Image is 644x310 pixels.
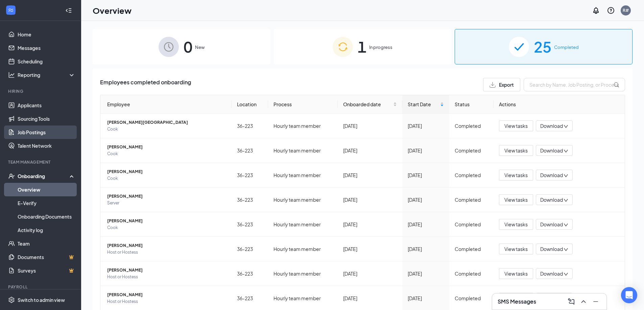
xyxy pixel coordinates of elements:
[408,147,444,154] div: [DATE]
[18,196,75,210] a: E-Verify
[8,159,74,165] div: Team Management
[504,270,528,277] span: View tasks
[18,173,70,179] div: Onboarding
[107,298,226,305] span: Host or Hostess
[184,35,192,58] span: 0
[498,298,536,305] h3: SMS Messages
[268,114,338,138] td: Hourly team member
[540,221,563,228] span: Download
[107,193,226,200] span: [PERSON_NAME]
[579,298,588,306] svg: ChevronUp
[268,237,338,261] td: Hourly team member
[107,200,226,206] span: Server
[540,270,563,277] span: Download
[268,212,338,237] td: Hourly team member
[93,5,132,16] h1: Overview
[232,95,268,114] th: Location
[107,249,226,256] span: Host or Hostess
[607,6,615,15] svg: QuestionInfo
[18,112,75,125] a: Sourcing Tools
[358,35,366,58] span: 1
[343,294,397,302] div: [DATE]
[343,270,397,277] div: [DATE]
[592,298,600,306] svg: Minimize
[504,122,528,130] span: View tasks
[621,287,637,303] div: Open Intercom Messenger
[578,296,589,307] button: ChevronUp
[499,244,533,254] button: View tasks
[107,119,226,126] span: [PERSON_NAME][GEOGRAPHIC_DATA]
[455,221,488,228] div: Completed
[232,188,268,212] td: 36-223
[504,171,528,179] span: View tasks
[18,223,75,237] a: Activity log
[8,284,74,290] div: Payroll
[499,268,533,279] button: View tasks
[566,296,577,307] button: ComposeMessage
[455,196,488,203] div: Completed
[455,245,488,253] div: Completed
[499,219,533,230] button: View tasks
[268,188,338,212] td: Hourly team member
[268,163,338,188] td: Hourly team member
[524,78,625,91] input: Search by Name, Job Posting, or Process
[107,274,226,280] span: Host or Hostess
[195,44,205,51] span: New
[564,223,568,227] span: down
[408,101,439,108] span: Start Date
[18,139,75,152] a: Talent Network
[540,196,563,203] span: Download
[18,264,75,277] a: SurveysCrown
[18,125,75,139] a: Job Postings
[343,196,397,203] div: [DATE]
[534,35,551,58] span: 25
[7,7,14,13] svg: WorkstreamLogo
[268,261,338,286] td: Hourly team member
[504,147,528,154] span: View tasks
[455,294,488,302] div: Completed
[564,173,568,178] span: down
[338,95,402,114] th: Onboarded date
[343,221,397,228] div: [DATE]
[232,261,268,286] td: 36-223
[65,7,72,14] svg: Collapse
[18,237,75,250] a: Team
[455,147,488,154] div: Completed
[343,171,397,179] div: [DATE]
[408,122,444,130] div: [DATE]
[504,245,528,253] span: View tasks
[107,126,226,133] span: Cook
[18,250,75,264] a: DocumentsCrown
[499,194,533,205] button: View tasks
[8,173,15,179] svg: UserCheck
[232,163,268,188] td: 36-223
[232,138,268,163] td: 36-223
[107,168,226,175] span: [PERSON_NAME]
[540,172,563,179] span: Download
[268,138,338,163] td: Hourly team member
[18,41,75,55] a: Messages
[18,98,75,112] a: Applicants
[107,218,226,224] span: [PERSON_NAME]
[107,291,226,298] span: [PERSON_NAME]
[499,293,533,304] button: View tasks
[18,55,75,68] a: Scheduling
[540,147,563,154] span: Download
[494,95,625,114] th: Actions
[100,78,191,91] span: Employees completed onboarding
[483,78,520,91] button: Export
[455,122,488,130] div: Completed
[18,297,65,303] div: Switch to admin view
[623,7,629,13] div: R#
[369,44,392,51] span: In progress
[499,82,514,87] span: Export
[408,196,444,203] div: [DATE]
[18,210,75,223] a: Onboarding Documents
[8,297,15,303] svg: Settings
[107,175,226,182] span: Cook
[408,171,444,179] div: [DATE]
[567,298,575,306] svg: ComposeMessage
[408,221,444,228] div: [DATE]
[343,101,392,108] span: Onboarded date
[564,272,568,277] span: down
